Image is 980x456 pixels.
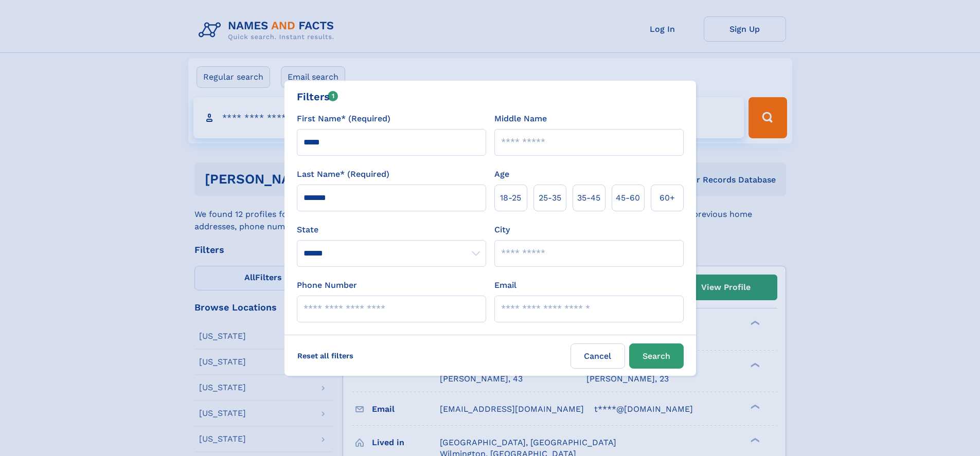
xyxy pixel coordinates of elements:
label: Middle Name [494,113,547,125]
label: City [494,224,510,236]
span: 25‑35 [539,192,561,204]
span: 18‑25 [500,192,521,204]
span: 45‑60 [616,192,640,204]
button: Search [629,343,684,369]
label: Email [494,279,516,291]
label: Cancel [571,343,625,369]
label: Phone Number [297,279,357,291]
label: Reset all filters [291,343,360,368]
span: 60+ [660,192,675,204]
label: First Name* (Required) [297,113,390,125]
label: State [297,224,486,236]
label: Age [494,168,509,180]
span: 35‑45 [577,192,600,204]
div: Filters [297,89,338,104]
label: Last Name* (Required) [297,168,389,180]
